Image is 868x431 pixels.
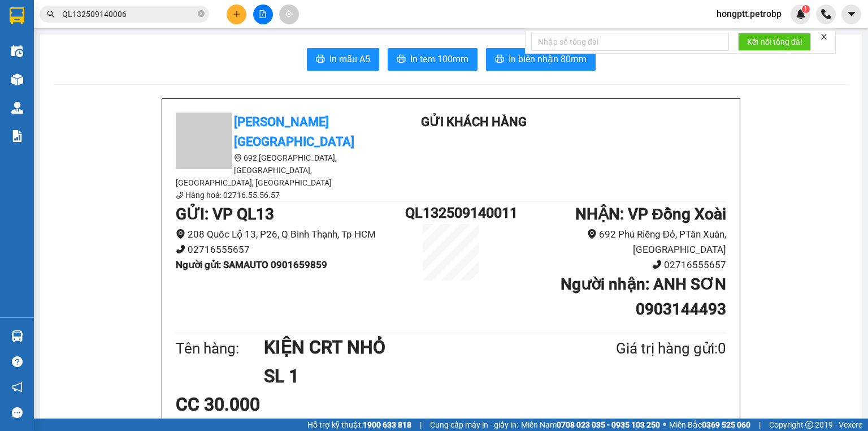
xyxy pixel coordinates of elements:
span: aim [285,10,293,18]
span: Hỗ trợ kỹ thuật: [307,419,411,431]
strong: 0369 525 060 [702,420,750,429]
button: printerIn tem 100mm [388,48,478,71]
li: 692 [GEOGRAPHIC_DATA], [GEOGRAPHIC_DATA], [GEOGRAPHIC_DATA], [GEOGRAPHIC_DATA] [176,152,379,189]
div: Tên hàng: [176,337,264,360]
span: close [820,33,828,41]
span: copyright [805,421,813,429]
img: warehouse-icon [11,102,23,114]
span: file-add [259,10,267,18]
button: aim [279,5,299,24]
b: GỬI : VP QL13 [176,205,274,223]
span: notification [12,382,23,393]
b: NHẬN : VP Đồng Xoài [575,205,726,223]
span: caret-down [847,9,857,19]
input: Nhập số tổng đài [531,33,729,51]
img: icon-new-feature [796,9,806,19]
span: In tem 100mm [410,52,468,66]
span: ⚪️ [663,423,666,427]
li: Hàng hoá: 02716.55.56.57 [176,189,379,201]
li: 02716555657 [176,242,405,257]
span: plus [233,10,241,18]
img: solution-icon [11,130,23,142]
span: question-circle [12,356,23,367]
span: environment [234,154,242,162]
button: Kết nối tổng đài [738,33,811,51]
span: hongptt.petrobp [708,7,791,21]
span: Miền Bắc [669,419,750,431]
span: printer [495,54,504,65]
img: warehouse-icon [11,74,23,85]
input: Tìm tên, số ĐT hoặc mã đơn [62,8,196,20]
span: Cung cấp máy in - giấy in: [430,419,518,431]
span: In mẫu A5 [329,52,370,66]
span: phone [176,191,184,199]
span: message [12,407,23,418]
li: 02716555657 [497,257,726,273]
span: | [420,419,422,431]
span: printer [316,54,325,65]
span: printer [397,54,406,65]
span: environment [176,229,185,239]
strong: 1900 633 818 [363,420,411,429]
div: CC 30.000 [176,390,357,419]
li: 692 Phú Riềng Đỏ, PTân Xuân, [GEOGRAPHIC_DATA] [497,227,726,257]
button: printerIn mẫu A5 [307,48,379,71]
img: logo-vxr [10,7,24,24]
h1: KIỆN CRT NHỎ [264,333,561,361]
button: caret-down [841,5,861,24]
img: warehouse-icon [11,45,23,57]
span: In biên nhận 80mm [509,52,587,66]
span: close-circle [198,10,205,17]
span: close-circle [198,9,205,20]
button: printerIn biên nhận 80mm [486,48,596,71]
b: Gửi khách hàng [421,115,527,129]
img: warehouse-icon [11,330,23,342]
span: search [47,10,55,18]
button: file-add [253,5,273,24]
b: Người nhận : ANH SƠN 0903144493 [561,275,726,318]
div: Giá trị hàng gửi: 0 [561,337,726,360]
h1: QL132509140011 [405,202,497,224]
button: plus [227,5,246,24]
sup: 1 [802,5,810,13]
b: [PERSON_NAME][GEOGRAPHIC_DATA] [234,115,354,149]
span: | [759,419,761,431]
span: environment [587,229,597,239]
span: Miền Nam [521,419,660,431]
strong: 0708 023 035 - 0935 103 250 [557,420,660,429]
b: Người gửi : SAMAUTO 0901659859 [176,259,327,270]
img: phone-icon [821,9,831,19]
li: 208 Quốc Lộ 13, P26, Q Bình Thạnh, Tp HCM [176,227,405,242]
span: Kết nối tổng đài [747,36,802,48]
span: 1 [804,5,808,13]
h1: SL 1 [264,362,561,390]
span: phone [176,244,185,254]
span: phone [652,260,662,269]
